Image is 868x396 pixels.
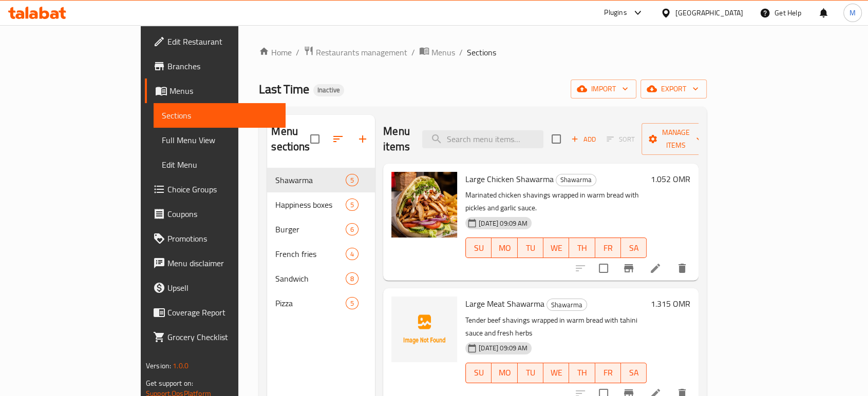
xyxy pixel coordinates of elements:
span: Sections [467,46,496,58]
button: export [640,80,707,98]
button: Manage items [641,123,710,155]
span: Edit Menu [162,159,277,171]
span: 8 [346,274,358,284]
button: SA [621,363,647,383]
a: Menu disclaimer [145,251,286,275]
span: Burger [275,223,346,235]
span: 5 [346,299,358,308]
a: Grocery Checklist [145,325,286,349]
button: TU [518,363,543,383]
span: Manage items [650,126,702,152]
button: FR [595,237,621,258]
span: Restaurants management [316,46,407,58]
div: Pizza [275,297,346,309]
span: Version: [146,359,171,372]
span: 4 [346,249,358,259]
div: items [346,248,358,260]
span: Sections [162,109,277,122]
span: Select section [545,128,567,150]
a: Edit Restaurant [145,29,286,54]
span: Upsell [167,282,277,294]
div: Pizza5 [267,291,375,315]
button: Branch-specific-item [616,256,641,281]
span: Get support on: [146,377,193,390]
input: search [422,130,543,148]
div: items [346,272,358,285]
button: FR [595,363,621,383]
button: delete [670,256,694,281]
span: 5 [346,200,358,210]
li: / [296,46,299,58]
button: Add section [350,127,375,151]
div: Shawarma [546,299,587,311]
span: Edit Restaurant [167,35,277,48]
span: SA [625,241,643,255]
button: WE [543,363,569,383]
span: export [649,83,699,95]
button: TH [569,237,595,258]
h6: 1.052 OMR [651,172,690,186]
p: Marinated chicken shavings wrapped in warm bread with pickles and garlic sauce. [465,189,647,214]
span: Menu disclaimer [167,257,277,269]
button: SU [465,237,492,258]
h2: Menu items [383,124,410,154]
div: [GEOGRAPHIC_DATA] [675,7,743,18]
li: / [459,46,463,58]
div: items [346,297,358,309]
span: Select section first [600,131,641,147]
span: Shawarma [275,174,346,186]
a: Edit Menu [154,152,286,177]
a: Edit menu item [649,262,662,274]
span: SU [470,365,487,380]
span: 1.0.0 [173,359,188,372]
button: TU [518,237,543,258]
nav: breadcrumb [259,46,707,59]
span: WE [548,365,565,380]
a: Promotions [145,226,286,251]
span: SU [470,241,487,255]
span: Menus [169,85,277,97]
p: Tender beef shavings wrapped in warm bread with tahini sauce and fresh herbs [465,314,647,340]
button: Add [567,131,600,147]
span: Large Chicken Shawarma [465,171,554,187]
nav: Menu sections [267,164,375,320]
a: Menus [145,78,286,103]
span: Branches [167,60,277,72]
span: WE [548,241,565,255]
span: Inactive [313,86,344,94]
button: MO [492,237,517,258]
div: Shawarma5 [267,168,375,192]
a: Sections [154,103,286,128]
span: Coupons [167,208,277,220]
li: / [411,46,415,58]
span: TH [573,241,591,255]
div: Sandwich [275,272,346,285]
div: French fries4 [267,242,375,266]
button: WE [543,237,569,258]
a: Coupons [145,202,286,226]
div: Happiness boxes5 [267,192,375,217]
span: French fries [275,248,346,260]
span: FR [599,241,617,255]
button: MO [492,363,517,383]
span: Add [570,133,597,145]
span: Large Meat Shawarma [465,296,544,311]
span: TH [573,365,591,380]
div: items [346,174,358,186]
span: Promotions [167,232,277,245]
div: Shawarma [556,174,596,186]
span: import [579,83,628,95]
span: Sort sections [326,127,350,151]
a: Coverage Report [145,300,286,325]
span: Happiness boxes [275,199,346,211]
button: TH [569,363,595,383]
div: Sandwich8 [267,266,375,291]
span: FR [599,365,617,380]
div: Burger6 [267,217,375,242]
span: [DATE] 09:09 AM [475,343,532,353]
a: Upsell [145,275,286,300]
span: Shawarma [556,174,596,186]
